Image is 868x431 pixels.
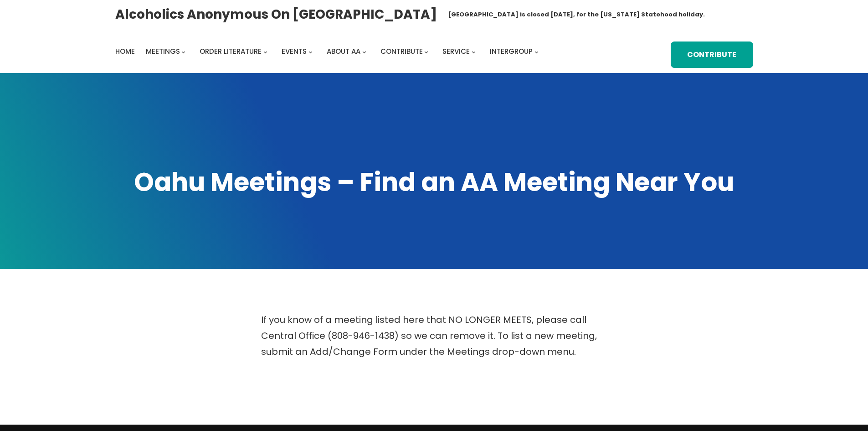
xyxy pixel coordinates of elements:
[671,42,753,68] a: Contribute
[181,49,185,53] button: Meetings submenu
[282,45,307,58] a: Events
[200,47,262,56] span: Order Literature
[442,47,470,56] span: Service
[442,45,470,58] a: Service
[115,47,135,56] span: Home
[146,45,180,58] a: Meetings
[308,49,313,53] button: Events submenu
[424,49,428,53] button: Contribute submenu
[263,49,267,53] button: Order Literature submenu
[380,47,423,56] span: Contribute
[282,47,307,56] span: Events
[146,47,180,56] span: Meetings
[327,45,360,58] a: About AA
[115,45,542,58] nav: Intergroup
[115,3,437,26] a: Alcoholics Anonymous on [GEOGRAPHIC_DATA]
[261,312,607,360] p: If you know of a meeting listed here that NO LONGER MEETS, please call Central Office (808-946-14...
[115,165,753,200] h1: Oahu Meetings – Find an AA Meeting Near You
[327,47,360,56] span: About AA
[490,45,533,58] a: Intergroup
[115,45,135,58] a: Home
[362,49,366,53] button: About AA submenu
[472,49,476,53] button: Service submenu
[380,45,423,58] a: Contribute
[448,10,705,19] h1: [GEOGRAPHIC_DATA] is closed [DATE], for the [US_STATE] Statehood holiday.
[490,47,533,56] span: Intergroup
[534,49,539,53] button: Intergroup submenu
